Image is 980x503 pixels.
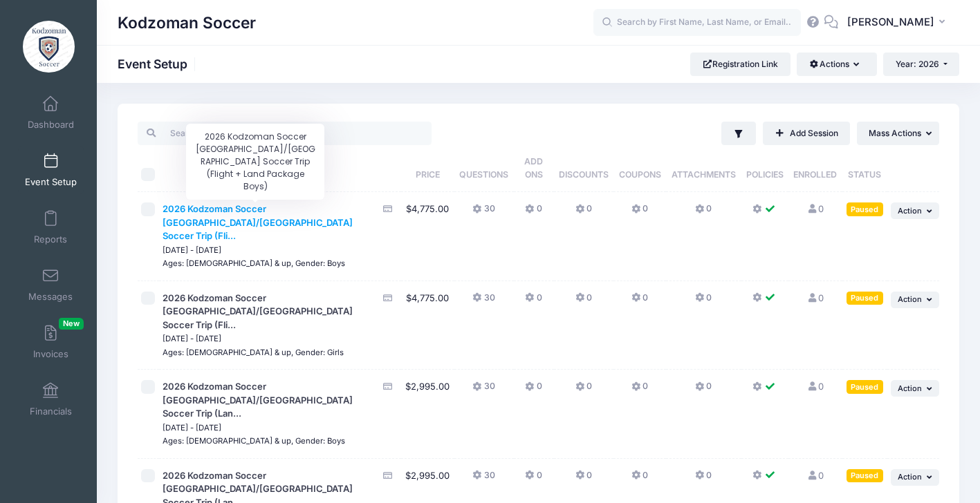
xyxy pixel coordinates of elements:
[847,469,883,482] div: Paused
[33,348,68,360] span: Invoices
[746,169,784,180] span: Policies
[593,9,801,37] input: Search by First Name, Last Name, or Email...
[18,88,84,137] a: Dashboard
[382,382,393,391] i: Accepting Credit Card Payments
[163,381,353,419] span: 2026 Kodzoman Soccer [GEOGRAPHIC_DATA]/[GEOGRAPHIC_DATA] Soccer Trip (Lan...
[28,291,73,303] span: Messages
[847,380,883,393] div: Paused
[401,192,454,281] td: $4,775.00
[401,281,454,370] td: $4,775.00
[559,169,609,180] span: Discounts
[514,145,554,192] th: Add Ons
[631,202,648,222] button: 0
[613,145,666,192] th: Coupons
[25,176,77,188] span: Event Setup
[525,292,542,312] button: 0
[695,292,712,312] button: 0
[857,122,939,145] button: Mass Actions
[847,15,934,30] span: [PERSON_NAME]
[401,370,454,459] td: $2,995.00
[883,53,959,76] button: Year: 2026
[163,334,221,343] small: [DATE] - [DATE]
[575,380,592,400] button: 0
[18,203,84,251] a: Reports
[118,57,199,71] h1: Event Setup
[163,245,221,255] small: [DATE] - [DATE]
[524,156,543,180] span: Add Ons
[382,205,393,213] i: Accepting Credit Card Payments
[163,292,353,330] span: 2026 Kodzoman Soccer [GEOGRAPHIC_DATA]/[GEOGRAPHIC_DATA] Soccer Trip (Fli...
[891,469,939,486] button: Action
[163,423,221,433] small: [DATE] - [DATE]
[163,436,345,446] small: Ages: [DEMOGRAPHIC_DATA] & up, Gender: Boys
[847,202,883,216] div: Paused
[454,145,514,192] th: Questions
[788,145,842,192] th: Enrolled
[619,169,661,180] span: Coupons
[28,119,74,131] span: Dashboard
[525,469,542,489] button: 0
[382,471,393,480] i: Accepting Credit Card Payments
[472,469,494,489] button: 30
[472,202,494,222] button: 30
[23,21,75,73] img: Kodzoman Soccer
[898,294,922,304] span: Action
[695,202,712,222] button: 0
[891,202,939,219] button: Action
[891,380,939,397] button: Action
[163,348,344,357] small: Ages: [DEMOGRAPHIC_DATA] & up, Gender: Girls
[842,145,887,192] th: Status
[666,145,741,192] th: Attachments
[18,260,84,309] a: Messages
[575,469,592,489] button: 0
[807,292,824,303] a: 0
[838,7,959,39] button: [PERSON_NAME]
[163,258,345,268] small: Ages: [DEMOGRAPHIC_DATA] & up, Gender: Boys
[525,380,542,400] button: 0
[807,203,824,214] a: 0
[807,470,824,481] a: 0
[575,292,592,312] button: 0
[186,124,324,200] div: 2026 Kodzoman Soccer [GEOGRAPHIC_DATA]/[GEOGRAPHIC_DATA] Soccer Trip (Flight + Land Package Boys)
[898,206,922,216] span: Action
[672,169,736,180] span: Attachments
[695,380,712,400] button: 0
[59,318,84,330] span: New
[898,472,922,482] span: Action
[18,375,84,424] a: Financials
[797,53,876,76] button: Actions
[159,145,401,192] th: Session
[34,234,67,245] span: Reports
[896,59,939,69] span: Year: 2026
[472,292,494,312] button: 30
[898,383,922,393] span: Action
[18,318,84,366] a: InvoicesNew
[869,128,921,138] span: Mass Actions
[575,202,592,222] button: 0
[891,292,939,308] button: Action
[18,146,84,194] a: Event Setup
[525,202,542,222] button: 0
[695,469,712,489] button: 0
[631,469,648,489] button: 0
[741,145,788,192] th: Policies
[690,53,791,76] a: Registration Link
[118,7,256,39] h1: Kodzoman Soccer
[459,169,508,180] span: Questions
[763,122,850,145] a: Add Session
[472,380,494,400] button: 30
[807,381,824,392] a: 0
[631,380,648,400] button: 0
[163,203,353,241] span: 2026 Kodzoman Soccer [GEOGRAPHIC_DATA]/[GEOGRAPHIC_DATA] Soccer Trip (Fli...
[554,145,614,192] th: Discounts
[382,294,393,303] i: Accepting Credit Card Payments
[30,406,72,417] span: Financials
[847,292,883,305] div: Paused
[631,292,648,312] button: 0
[401,145,454,192] th: Price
